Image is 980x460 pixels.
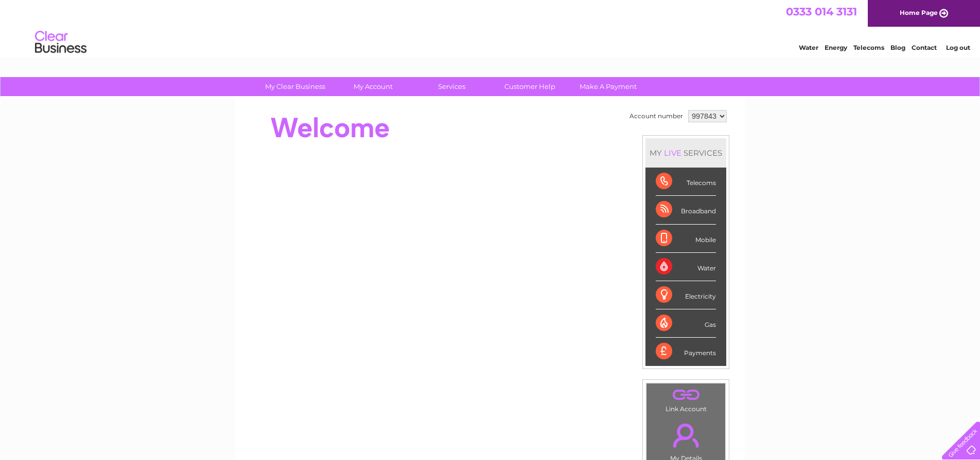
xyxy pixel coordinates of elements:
a: Contact [912,44,937,51]
a: 0333 014 3131 [786,5,857,18]
a: . [649,386,723,404]
a: Services [409,77,494,96]
div: Mobile [656,225,716,253]
a: Make A Payment [566,77,651,96]
div: Payments [656,338,716,365]
div: MY SERVICES [645,138,726,168]
a: Customer Help [487,77,572,96]
div: Broadband [656,196,716,224]
div: LIVE [662,148,684,158]
a: . [649,417,723,453]
div: Telecoms [656,168,716,196]
a: My Clear Business [253,77,338,96]
a: Water [799,44,818,51]
div: Water [656,253,716,281]
td: Link Account [646,383,726,415]
img: logo.png [34,27,87,58]
a: Telecoms [853,44,884,51]
div: Clear Business is a trading name of Verastar Limited (registered in [GEOGRAPHIC_DATA] No. 3667643... [248,6,734,50]
td: Account number [627,107,686,125]
a: Blog [890,44,905,51]
div: Electricity [656,281,716,309]
a: My Account [331,77,416,96]
div: Gas [656,309,716,338]
a: Log out [946,44,970,51]
a: Energy [825,44,847,51]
